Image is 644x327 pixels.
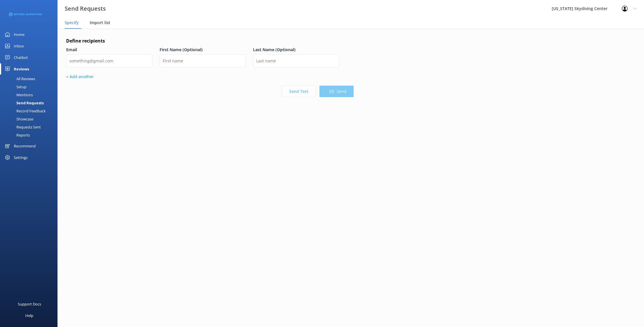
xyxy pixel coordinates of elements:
div: Inbox [14,40,24,52]
div: Send Requests [3,99,44,107]
div: Home [14,29,24,40]
p: + Add another [66,74,354,80]
a: Send Requests [3,99,57,107]
div: Mentions [3,91,33,99]
label: First Name (Optional) [160,47,246,53]
a: Reports [3,131,57,139]
div: Showcase [3,115,33,123]
div: Settings [14,152,28,163]
a: Record Feedback [3,107,57,115]
div: Help [25,310,33,321]
div: Chatbot [14,52,28,63]
label: Last Name (Optional) [253,47,339,53]
label: Email [66,47,152,53]
a: Requests Sent [3,123,57,131]
span: Import list [90,20,110,26]
div: Setup [3,83,26,91]
a: Showcase [3,115,57,123]
span: Specify [65,20,79,26]
div: Record Feedback [3,107,46,115]
div: All Reviews [3,75,35,83]
input: Last name [253,54,339,67]
a: Mentions [3,91,57,99]
div: Support Docs [18,298,41,310]
input: First name [160,54,246,67]
h3: Send Requests [65,4,106,13]
div: Reviews [14,63,29,75]
input: something@gmail.com [66,54,152,67]
a: All Reviews [3,75,57,83]
div: Requests Sent [3,123,41,131]
img: 3-1676954853.png [9,10,42,19]
h4: Define recipients [66,37,354,45]
div: Reports [3,131,30,139]
a: Setup [3,83,57,91]
div: Recommend [14,140,36,152]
